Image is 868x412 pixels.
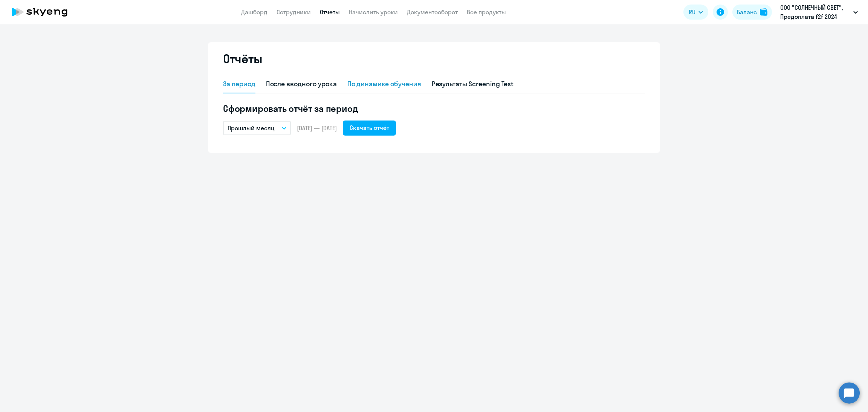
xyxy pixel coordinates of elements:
p: Прошлый месяц [228,124,275,133]
a: Сотрудники [277,8,311,16]
div: За период [223,79,255,89]
button: Прошлый месяц [223,121,291,135]
span: [DATE] — [DATE] [297,124,337,132]
button: Скачать отчёт [343,121,396,136]
h5: Сформировать отчёт за период [223,102,645,114]
div: Баланс [737,8,757,17]
div: По динамике обучения [347,79,421,89]
img: balance [760,8,767,16]
button: RU [683,5,708,20]
p: ООО "СОЛНЕЧНЫЙ СВЕТ", Предоплата f2f 2024 [780,3,850,21]
span: RU [689,8,695,17]
a: Дашборд [241,8,267,16]
a: Начислить уроки [349,8,398,16]
button: ООО "СОЛНЕЧНЫЙ СВЕТ", Предоплата f2f 2024 [776,3,862,21]
div: После вводного урока [266,79,337,89]
div: Результаты Screening Test [432,79,514,89]
div: Скачать отчёт [350,123,389,132]
a: Документооборот [407,8,458,16]
a: Отчеты [320,8,340,16]
button: Балансbalance [732,5,772,20]
h2: Отчёты [223,51,262,66]
a: Все продукты [467,8,506,16]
